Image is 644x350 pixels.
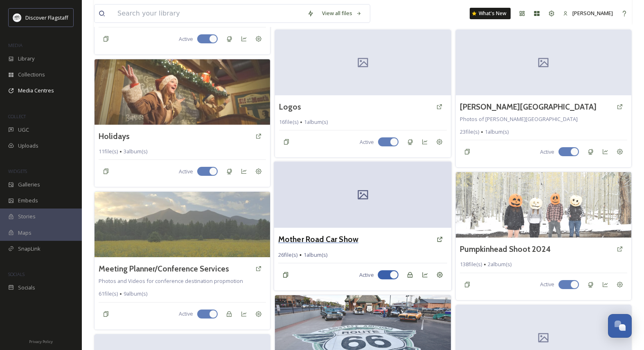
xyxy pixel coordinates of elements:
[18,142,38,150] span: Uploads
[179,35,193,43] span: Active
[18,126,29,134] span: UGC
[8,42,23,48] span: MEDIA
[540,148,554,156] span: Active
[18,213,36,220] span: Stories
[29,339,53,344] span: Privacy Policy
[124,290,147,298] span: 9 album(s)
[18,87,54,94] span: Media Centres
[18,229,32,237] span: Maps
[8,113,26,119] span: COLLECT
[99,130,130,142] a: Holidays
[179,168,193,175] span: Active
[278,233,358,245] a: Mother Road Car Show
[304,251,328,259] span: 1 album(s)
[318,5,366,21] a: View all files
[95,192,270,257] img: f0abac01-75b5-40c8-bb15-f56499e86b34.jpg
[559,5,617,21] a: [PERSON_NAME]
[460,260,482,268] span: 138 file(s)
[18,284,35,292] span: Socials
[360,138,374,146] span: Active
[360,271,374,279] span: Active
[278,251,297,259] span: 26 file(s)
[18,245,41,253] span: SnapLink
[470,8,511,19] a: What's New
[460,243,551,255] a: Pumpkinhead Shoot 2024
[99,290,118,298] span: 61 file(s)
[113,4,303,22] input: Search your library
[25,14,68,21] span: Discover Flagstaff
[279,118,298,126] span: 16 file(s)
[8,271,25,277] span: SOCIALS
[485,128,509,136] span: 1 album(s)
[179,310,193,318] span: Active
[456,172,631,238] img: DSC_0540.JPG
[608,314,632,338] button: Open Chat
[304,118,328,126] span: 1 album(s)
[13,13,21,22] img: Untitled%20design%20(1).png
[18,197,38,204] span: Embeds
[95,59,270,125] img: North%20Pole%20Experience%2002_Elf%20U_2017%20Credit%20NPX-Discover%2520Flagstaff.jpg
[18,181,40,188] span: Galleries
[8,168,27,174] span: WIDGETS
[460,101,597,113] a: [PERSON_NAME][GEOGRAPHIC_DATA]
[540,280,554,288] span: Active
[18,71,45,79] span: Collections
[29,336,53,346] a: Privacy Policy
[572,9,613,17] span: [PERSON_NAME]
[460,115,578,123] span: Photos of [PERSON_NAME][GEOGRAPHIC_DATA]
[99,148,118,155] span: 11 file(s)
[18,55,34,63] span: Library
[279,101,301,113] a: Logos
[488,260,511,268] span: 2 album(s)
[460,128,479,136] span: 23 file(s)
[99,277,243,285] span: Photos and Videos for conference destination propmotion
[124,148,147,155] span: 3 album(s)
[99,263,229,275] a: Meeting Planner/Conference Services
